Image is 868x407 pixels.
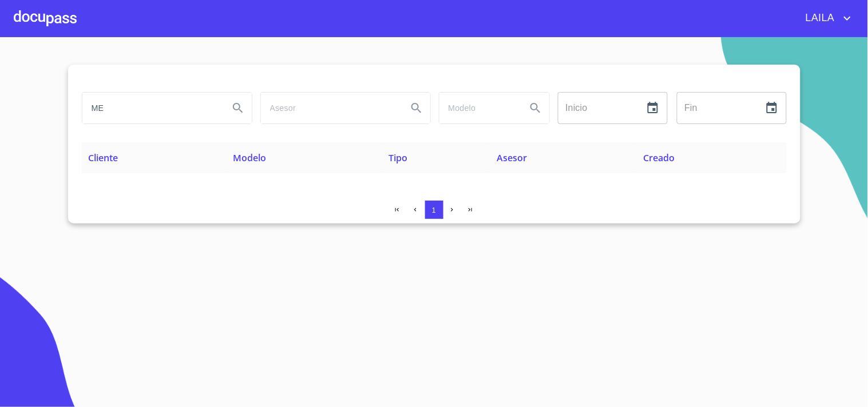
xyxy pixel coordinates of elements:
[522,94,549,122] button: Search
[797,9,841,27] span: LAILA
[224,94,252,122] button: Search
[89,151,118,164] span: Cliente
[233,151,266,164] span: Modelo
[389,151,407,164] span: Tipo
[425,201,443,219] button: 1
[403,94,430,122] button: Search
[82,93,220,123] input: search
[643,151,675,164] span: Creado
[432,206,436,214] span: 1
[797,9,854,27] button: account of current user
[439,93,517,123] input: search
[497,151,527,164] span: Asesor
[261,93,398,123] input: search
